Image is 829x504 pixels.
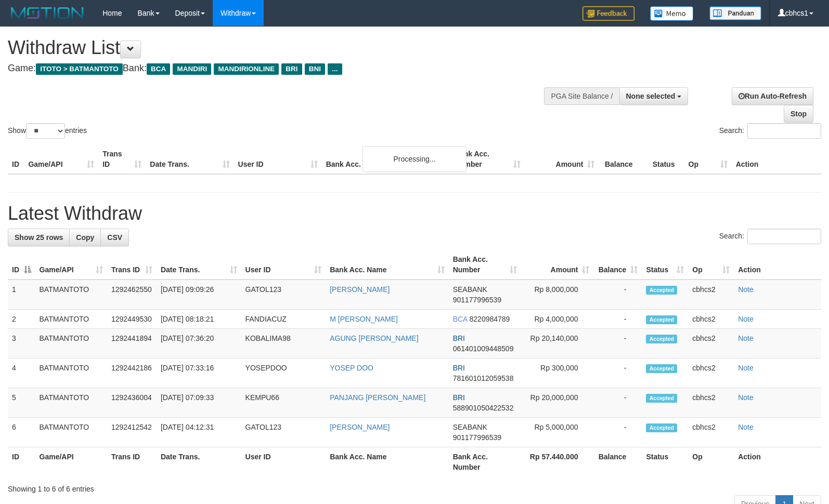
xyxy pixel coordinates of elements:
[593,310,642,329] td: -
[107,329,157,359] td: 1292441894
[35,447,107,477] th: Game/API
[107,310,157,329] td: 1292449530
[157,447,241,477] th: Date Trans.
[107,250,157,280] th: Trans ID: activate to sort column ascending
[107,388,157,418] td: 1292436004
[241,250,326,280] th: User ID: activate to sort column ascending
[173,63,211,75] span: MANDIRI
[214,63,279,75] span: MANDIRIONLINE
[107,418,157,447] td: 1292412542
[738,423,754,431] a: Note
[35,359,107,388] td: BATMANTOTO
[449,250,521,280] th: Bank Acc. Number: activate to sort column ascending
[734,447,821,477] th: Action
[241,359,326,388] td: YOSEPDOO
[521,447,593,477] th: Rp 57.440.000
[593,359,642,388] td: -
[732,87,813,105] a: Run Auto-Refresh
[453,364,465,372] span: BRI
[732,144,821,174] th: Action
[470,315,510,323] span: Copy 8220984789 to clipboard
[8,480,821,494] div: Showing 1 to 6 of 6 entries
[241,418,326,447] td: GATOL123
[738,315,754,323] a: Note
[35,418,107,447] td: BATMANTOTO
[599,144,648,174] th: Balance
[453,315,468,323] span: BCA
[646,315,677,324] span: Accepted
[330,393,425,402] a: PANJANG [PERSON_NAME]
[688,388,734,418] td: cbhcs2
[8,5,87,21] img: MOTION_logo.png
[26,123,65,139] select: Showentries
[650,6,694,21] img: Button%20Memo.svg
[453,374,514,382] span: Copy 781601012059538 to clipboard
[36,63,123,75] span: ITOTO > BATMANTOTO
[8,123,87,139] label: Show entries
[8,144,24,174] th: ID
[107,447,157,477] th: Trans ID
[453,393,465,402] span: BRI
[521,388,593,418] td: Rp 20,000,000
[719,123,821,139] label: Search:
[688,359,734,388] td: cbhcs2
[330,364,373,372] a: YOSEP DOO
[241,388,326,418] td: KEMPU66
[646,286,677,295] span: Accepted
[8,280,35,310] td: 1
[453,296,501,304] span: Copy 901177996539 to clipboard
[241,280,326,310] td: GATOL123
[8,418,35,447] td: 6
[688,280,734,310] td: cbhcs2
[593,280,642,310] td: -
[98,144,146,174] th: Trans ID
[241,447,326,477] th: User ID
[157,329,241,359] td: [DATE] 07:36:20
[8,229,70,246] a: Show 25 rows
[330,423,390,431] a: [PERSON_NAME]
[521,250,593,280] th: Amount: activate to sort column ascending
[35,310,107,329] td: BATMANTOTO
[688,447,734,477] th: Op
[107,233,122,242] span: CSV
[747,229,821,244] input: Search:
[8,203,821,224] h1: Latest Withdraw
[688,418,734,447] td: cbhcs2
[453,344,514,353] span: Copy 061401009448509 to clipboard
[453,423,487,431] span: SEABANK
[449,447,521,477] th: Bank Acc. Number
[684,144,732,174] th: Op
[521,310,593,329] td: Rp 4,000,000
[157,388,241,418] td: [DATE] 07:09:33
[147,63,170,75] span: BCA
[8,359,35,388] td: 4
[107,359,157,388] td: 1292442186
[709,6,761,20] img: panduan.png
[521,359,593,388] td: Rp 300,000
[453,334,465,342] span: BRI
[784,105,813,123] a: Stop
[76,233,94,242] span: Copy
[738,393,754,402] a: Note
[157,418,241,447] td: [DATE] 04:12:31
[8,250,35,280] th: ID: activate to sort column descending
[521,329,593,359] td: Rp 20,140,000
[593,418,642,447] td: -
[525,144,599,174] th: Amount
[738,364,754,372] a: Note
[646,364,677,373] span: Accepted
[305,63,325,75] span: BNI
[157,250,241,280] th: Date Trans.: activate to sort column ascending
[35,329,107,359] td: BATMANTOTO
[544,87,619,105] div: PGA Site Balance /
[326,447,448,477] th: Bank Acc. Name
[8,447,35,477] th: ID
[146,144,234,174] th: Date Trans.
[642,250,688,280] th: Status: activate to sort column ascending
[593,388,642,418] td: -
[747,123,821,139] input: Search:
[362,146,467,172] div: Processing...
[330,285,390,294] a: [PERSON_NAME]
[328,63,342,75] span: ...
[326,250,448,280] th: Bank Acc. Name: activate to sort column ascending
